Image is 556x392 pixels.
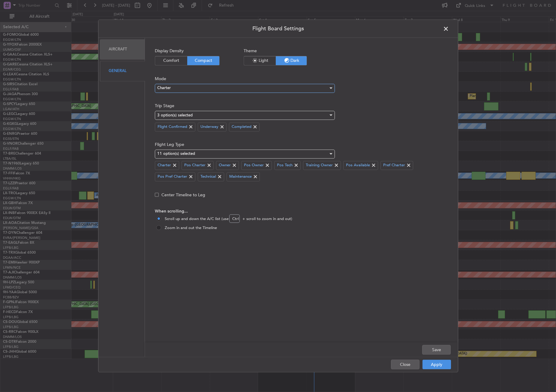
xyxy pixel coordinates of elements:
header: Flight Board Settings [98,20,458,38]
mat-select-trigger: 3 option(s) selected [157,113,193,117]
button: Dark [276,56,307,65]
button: Comfort [155,56,187,65]
span: When scrolling... [155,208,448,215]
span: Pos Owner [244,163,264,169]
span: Pos Available [346,163,370,169]
button: Apply [422,360,451,369]
span: Owner [219,163,231,169]
button: Save [422,345,451,355]
span: Technical [200,174,216,180]
span: Mode [155,76,448,82]
span: Display Density [155,48,220,54]
span: Charter [157,86,171,90]
span: Maintenance [229,174,252,180]
span: Pos Charter [184,163,206,169]
span: Underway [200,124,218,130]
label: Center Timeline to Leg [161,192,205,198]
span: Flight Confirmed [158,124,187,130]
span: Pos Tech [277,163,293,169]
span: Scroll up and down the A/C list (use Ctrl + scroll to zoom in and out) [162,216,292,222]
span: Flight Leg Type [155,141,448,148]
div: Aircraft [100,39,145,59]
button: Light [244,56,276,65]
span: Completed [232,124,251,130]
button: Compact [187,56,219,65]
span: Pref Charter [383,163,405,169]
button: Close [391,360,419,369]
span: Training Owner [306,163,333,169]
span: Charter [158,163,171,169]
div: General [100,61,145,81]
span: Trip Stage [155,103,448,109]
span: Zoom in and out the Timeline [162,225,217,231]
span: Pos Pref Charter [158,174,187,180]
span: Theme [244,48,307,54]
mat-select-trigger: 11 option(s) selected [157,152,195,156]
